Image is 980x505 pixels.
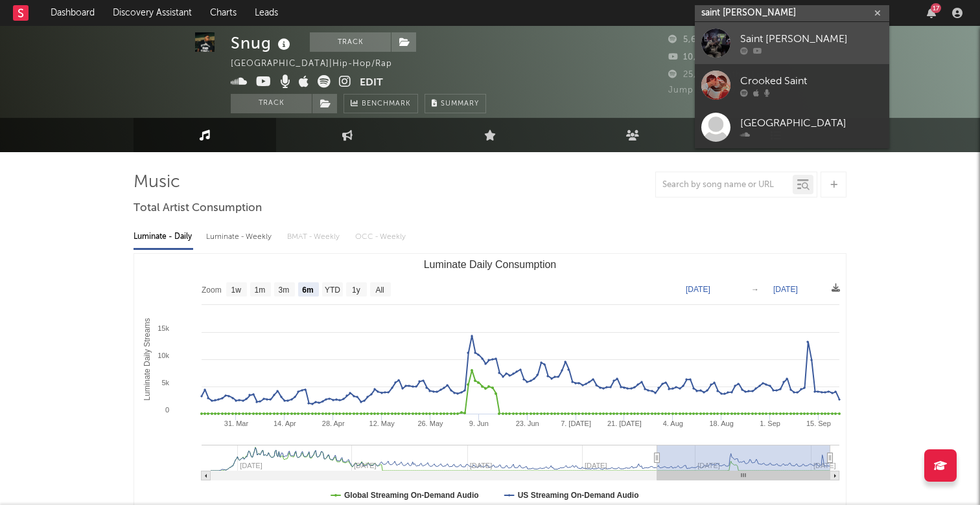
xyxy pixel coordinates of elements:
text: 1. Sep [760,420,780,427]
text: 7. [DATE] [561,420,591,427]
a: [GEOGRAPHIC_DATA] [695,106,889,148]
div: Crooked Saint [740,73,883,89]
button: Summary [425,94,486,113]
text: All [375,286,384,295]
text: 26. May [417,420,443,427]
text: 5k [161,379,169,387]
text: 3m [279,286,290,295]
text: 9. Jun [469,420,489,427]
text: 21. [DATE] [607,420,642,427]
text: 4. Aug [663,420,683,427]
text: US Streaming On-Demand Audio [518,491,639,500]
div: Snug [231,32,294,54]
text: 6m [302,286,313,295]
text: 1m [255,286,266,295]
text: YTD [325,286,340,295]
text: 23. Jun [516,420,539,427]
text: Luminate Daily Consumption [424,259,557,270]
text: 28. Apr [322,420,345,427]
text: 0 [165,406,169,414]
button: Edit [360,75,383,91]
span: Total Artist Consumption [134,201,262,216]
text: 14. Apr [274,420,296,427]
div: Luminate - Weekly [206,226,274,248]
div: [GEOGRAPHIC_DATA] | Hip-Hop/Rap [231,56,407,72]
text: [DATE] [813,462,836,469]
button: Track [310,32,391,52]
text: 1w [231,286,242,295]
text: 12. May [369,420,395,427]
div: 17 [931,3,941,13]
text: 15. Sep [806,420,831,427]
button: Track [231,94,312,113]
text: 1y [352,286,360,295]
input: Search for artists [695,5,889,21]
text: Global Streaming On-Demand Audio [344,491,479,500]
input: Search by song name or URL [656,180,793,190]
span: Summary [441,100,479,107]
span: Jump Score: 59.5 [668,86,744,95]
text: 10k [157,352,169,359]
text: Luminate Daily Streams [143,318,152,400]
text: [DATE] [686,285,710,294]
a: Saint [PERSON_NAME] [695,22,889,64]
a: Benchmark [344,94,418,113]
div: Luminate - Daily [134,226,193,248]
a: Crooked Saint [695,64,889,106]
text: 31. Mar [224,420,249,427]
button: 17 [927,8,936,18]
div: [GEOGRAPHIC_DATA] [740,115,883,131]
text: Zoom [202,286,222,295]
span: 25,674 Monthly Listeners [668,71,792,79]
div: Saint [PERSON_NAME] [740,31,883,47]
span: Benchmark [362,96,411,112]
text: [DATE] [773,285,798,294]
span: 5,605 [668,36,708,44]
text: → [751,285,759,294]
text: 15k [157,324,169,332]
span: 10,600 [668,53,714,62]
text: 18. Aug [710,420,734,427]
